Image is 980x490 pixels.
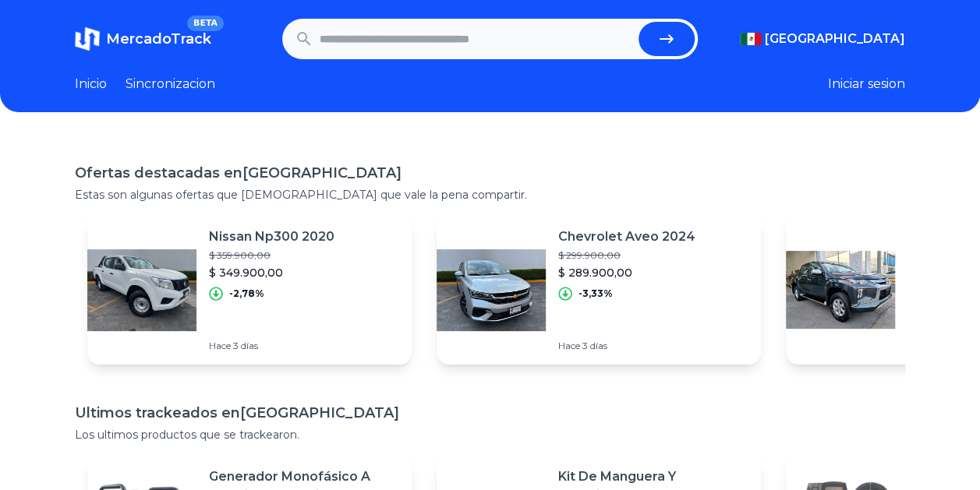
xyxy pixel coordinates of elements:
[87,235,196,344] img: Featured image
[437,235,546,344] img: Featured image
[558,227,695,246] p: Chevrolet Aveo 2024
[437,215,761,365] a: Featured imageChevrolet Aveo 2024$ 299.900,00$ 289.900,00-3,33%Hace 3 días
[75,187,905,203] p: Estas son algunas ofertas que [DEMOGRAPHIC_DATA] que vale la pena compartir.
[558,340,695,352] p: Hace 3 días
[75,427,905,442] p: Los ultimos productos que se trackearon.
[106,30,211,48] span: MercadoTrack
[75,402,905,424] h1: Ultimos trackeados en [GEOGRAPHIC_DATA]
[740,33,762,45] img: Mexico
[786,235,895,344] img: Featured image
[87,215,412,365] a: Featured imageNissan Np300 2020$ 359.900,00$ 349.900,00-2,78%Hace 3 días
[75,75,107,93] a: Inicio
[75,26,211,51] a: MercadoTrackBETA
[126,75,215,93] a: Sincronizacion
[578,287,613,300] p: -3,33%
[828,75,905,93] button: Iniciar sesion
[209,340,334,352] p: Hace 3 días
[740,30,905,48] button: [GEOGRAPHIC_DATA]
[209,249,334,262] p: $ 359.900,00
[209,227,334,246] p: Nissan Np300 2020
[229,287,264,300] p: -2,78%
[765,30,905,48] span: [GEOGRAPHIC_DATA]
[187,16,224,31] span: BETA
[75,162,905,184] h1: Ofertas destacadas en [GEOGRAPHIC_DATA]
[558,265,695,280] p: $ 289.900,00
[209,265,334,280] p: $ 349.900,00
[558,249,695,262] p: $ 299.900,00
[75,26,100,51] img: MercadoTrack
